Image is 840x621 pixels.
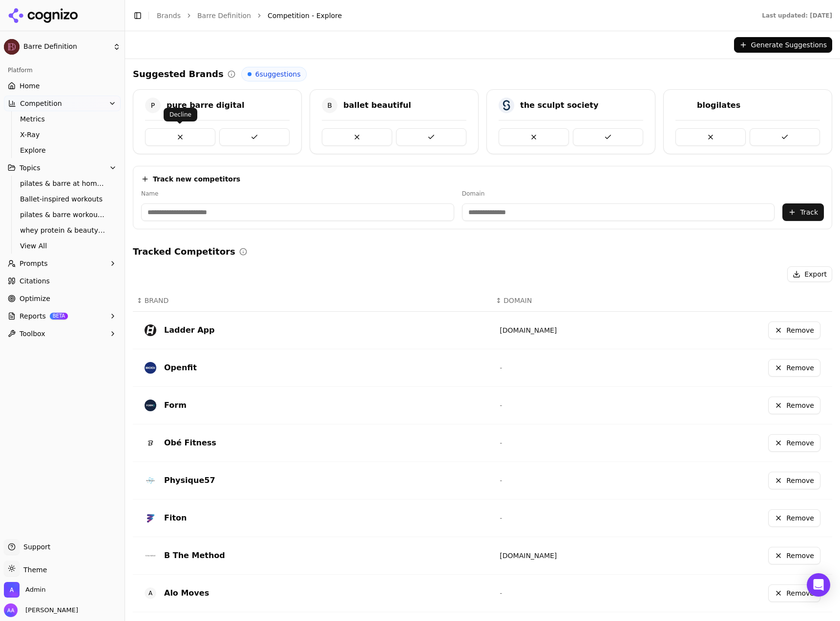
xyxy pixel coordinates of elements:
[768,359,820,377] button: Remove
[268,11,342,20] span: Competition - Explore
[164,550,225,561] div: B The Method
[20,241,105,251] span: View All
[4,326,121,341] button: Toolbox
[20,294,50,303] span: Optimize
[768,472,820,489] button: Remove
[4,78,121,94] a: Home
[20,114,105,124] span: Metrics
[787,266,832,282] button: Export
[133,67,224,81] h2: Suggested Brands
[145,362,156,374] img: openfit
[4,39,20,55] img: Barre Definition
[20,81,40,91] span: Home
[137,296,488,305] div: ↕BRAND
[50,313,68,320] span: BETA
[25,585,45,594] span: Admin
[16,223,109,237] a: whey protein & beauty collagen made for women
[768,321,820,339] button: Remove
[768,434,820,452] button: Remove
[20,276,50,286] span: Citations
[20,145,105,155] span: Explore
[4,603,18,617] img: Alp Aysan
[500,364,502,372] span: -
[4,291,121,306] a: Optimize
[16,128,109,141] a: X-Ray
[145,550,156,561] img: b the method
[462,190,775,198] label: Domain
[145,324,156,336] img: ladder app
[153,174,240,184] h4: Track new competitors
[496,296,639,305] div: ↕DOMAIN
[500,589,502,597] span: -
[20,194,105,204] span: Ballet-inspired workouts
[4,308,121,324] button: ReportsBETA
[762,12,832,20] div: Last updated: [DATE]
[4,273,121,289] a: Citations
[145,98,161,113] span: P
[16,239,109,253] a: View All
[157,11,742,20] nav: breadcrumb
[520,100,598,111] div: the sculpt society
[697,100,740,111] div: blogilates
[20,163,41,173] span: Topics
[255,69,301,79] span: 6 suggestions
[4,582,45,598] button: Open organization switcher
[500,326,557,334] a: [DOMAIN_NAME]
[675,98,691,113] img: blogilates
[500,552,557,560] a: [DOMAIN_NAME]
[782,203,824,221] button: Track
[768,584,820,602] button: Remove
[164,512,187,524] div: Fiton
[500,401,502,409] span: -
[145,475,156,486] img: physique57
[20,225,105,235] span: whey protein & beauty collagen made for women
[4,62,121,78] div: Platform
[20,179,105,188] span: pilates & barre at home workout equipment
[164,362,197,374] div: Openfit
[20,259,48,268] span: Prompts
[145,400,156,411] img: form
[164,324,215,336] div: Ladder App
[169,111,191,119] p: Decline
[4,96,121,111] button: Competition
[16,192,109,206] a: Ballet-inspired workouts
[141,190,454,198] label: Name
[20,130,105,140] span: X-Ray
[4,603,78,617] button: Open user button
[164,587,209,599] div: Alo Moves
[164,400,187,411] div: Form
[145,437,156,449] img: obé fitness
[16,112,109,126] a: Metrics
[768,397,820,414] button: Remove
[734,37,832,53] button: Generate Suggestions
[20,329,45,339] span: Toolbox
[768,547,820,564] button: Remove
[197,11,251,20] a: Barre Definition
[499,98,514,113] img: the sculpt society
[500,439,502,447] span: -
[20,99,62,108] span: Competition
[504,296,532,305] span: DOMAIN
[343,100,411,111] div: ballet beautiful
[20,566,47,574] span: Theme
[492,290,643,312] th: DOMAIN
[807,573,830,597] div: Open Intercom Messenger
[20,542,50,552] span: Support
[145,587,156,599] span: A
[4,160,121,176] button: Topics
[164,437,216,449] div: Obé Fitness
[4,256,121,271] button: Prompts
[4,582,20,598] img: Admin
[500,514,502,522] span: -
[16,177,109,190] a: pilates & barre at home workout equipment
[21,606,78,615] span: [PERSON_NAME]
[133,290,492,312] th: BRAND
[167,100,244,111] div: pure barre digital
[164,475,215,486] div: Physique57
[157,12,181,20] a: Brands
[500,477,502,484] span: -
[145,296,169,305] span: BRAND
[322,98,337,113] span: B
[145,512,156,524] img: fiton
[20,311,46,321] span: Reports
